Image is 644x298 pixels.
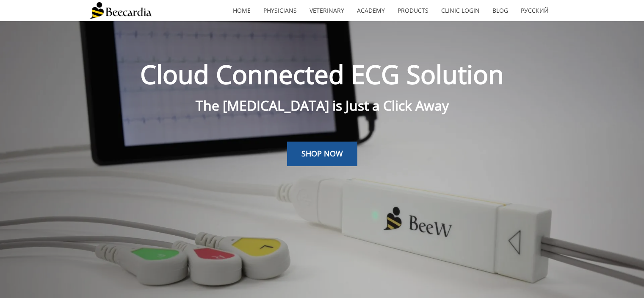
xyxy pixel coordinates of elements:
[287,142,357,166] a: SHOP NOW
[257,1,303,20] a: Physicians
[351,1,391,20] a: Academy
[227,1,257,20] a: home
[514,1,555,20] a: Русский
[486,1,514,20] a: Blog
[140,57,504,92] span: Cloud Connected ECG Solution
[301,148,343,159] span: SHOP NOW
[435,1,486,20] a: Clinic Login
[89,2,152,19] img: Beecardia
[303,1,351,20] a: Veterinary
[196,96,449,114] span: The [MEDICAL_DATA] is Just a Click Away
[391,1,435,20] a: Products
